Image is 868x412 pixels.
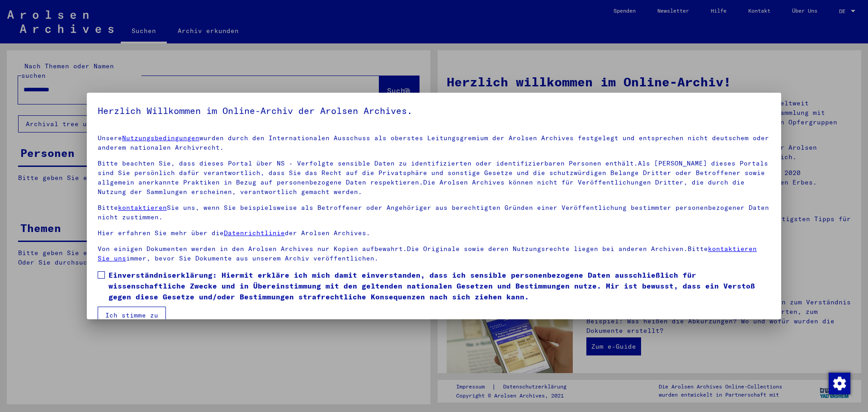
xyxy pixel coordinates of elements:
[829,373,850,394] img: Zustimmung ändern
[98,228,770,238] p: Hier erfahren Sie mehr über die der Arolsen Archives.
[98,159,770,197] p: Bitte beachten Sie, dass dieses Portal über NS - Verfolgte sensible Daten zu identifizierten oder...
[224,229,285,237] a: Datenrichtlinie
[98,307,166,324] button: Ich stimme zu
[118,204,167,212] a: kontaktieren
[98,104,770,118] h5: Herzlich Willkommen im Online-Archiv der Arolsen Archives.
[98,244,770,263] p: Von einigen Dokumenten werden in den Arolsen Archives nur Kopien aufbewahrt.Die Originale sowie d...
[98,245,757,262] a: kontaktieren Sie uns
[98,133,770,152] p: Unsere wurden durch den Internationalen Ausschuss als oberstes Leitungsgremium der Arolsen Archiv...
[108,270,770,302] span: Einverständniserklärung: Hiermit erkläre ich mich damit einverstanden, dass ich sensible personen...
[122,134,199,142] a: Nutzungsbedingungen
[98,203,770,222] p: Bitte Sie uns, wenn Sie beispielsweise als Betroffener oder Angehöriger aus berechtigten Gründen ...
